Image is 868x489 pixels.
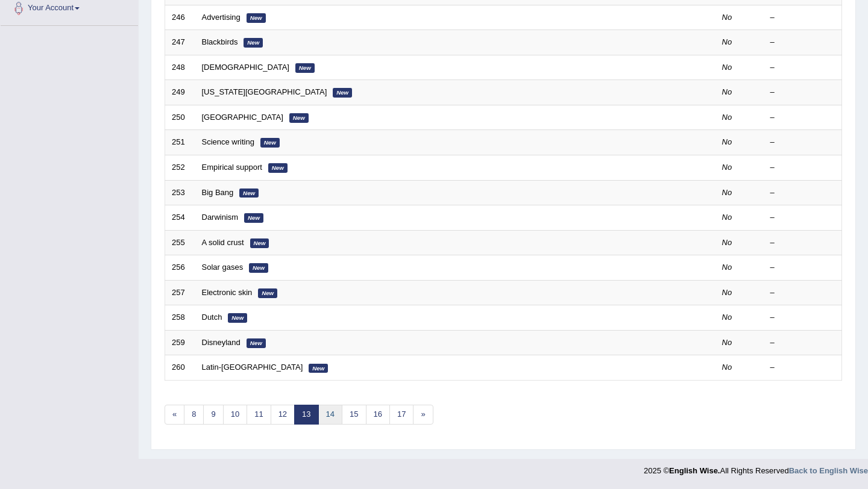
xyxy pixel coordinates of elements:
[202,363,303,372] a: Latin-[GEOGRAPHIC_DATA]
[770,12,835,23] div: –
[770,87,835,98] div: –
[295,63,315,73] em: New
[165,405,184,425] a: «
[203,405,223,425] a: 9
[294,405,318,425] a: 13
[165,180,195,205] td: 253
[770,137,835,148] div: –
[722,37,732,46] em: No
[202,63,289,72] a: [DEMOGRAPHIC_DATA]
[202,188,234,197] a: Big Bang
[165,130,195,155] td: 251
[333,88,352,98] em: New
[722,188,732,197] em: No
[260,138,280,148] em: New
[342,405,366,425] a: 15
[165,355,195,381] td: 260
[722,313,732,322] em: No
[202,137,254,146] a: Science writing
[770,287,835,299] div: –
[202,13,241,22] a: Advertising
[669,466,720,475] strong: English Wise.
[223,405,247,425] a: 10
[258,288,277,298] em: New
[770,262,835,273] div: –
[271,405,295,425] a: 12
[165,55,195,80] td: 248
[644,459,868,476] div: 2025 © All Rights Reserved
[202,238,244,247] a: A solid crust
[366,405,390,425] a: 16
[247,338,266,348] em: New
[165,105,195,130] td: 250
[722,363,732,372] em: No
[202,263,244,272] a: Solar gases
[722,288,732,297] em: No
[244,38,263,48] em: New
[289,113,309,123] em: New
[202,338,241,347] a: Disneyland
[722,63,732,72] em: No
[722,338,732,347] em: No
[202,313,222,322] a: Dutch
[165,80,195,105] td: 249
[722,13,732,22] em: No
[770,337,835,349] div: –
[770,312,835,323] div: –
[770,187,835,199] div: –
[165,155,195,180] td: 252
[165,330,195,355] td: 259
[244,213,263,223] em: New
[249,263,268,273] em: New
[165,205,195,231] td: 254
[770,62,835,73] div: –
[228,313,247,323] em: New
[165,5,195,30] td: 246
[770,362,835,373] div: –
[722,213,732,222] em: No
[202,37,238,46] a: Blackbirds
[389,405,414,425] a: 17
[722,87,732,96] em: No
[770,112,835,123] div: –
[770,212,835,223] div: –
[202,113,283,122] a: [GEOGRAPHIC_DATA]
[165,30,195,55] td: 247
[165,305,195,331] td: 258
[165,255,195,281] td: 256
[789,466,868,475] a: Back to English Wise
[722,238,732,247] em: No
[309,364,328,373] em: New
[165,280,195,305] td: 257
[268,163,288,173] em: New
[770,162,835,173] div: –
[202,163,262,172] a: Empirical support
[239,188,259,198] em: New
[184,405,204,425] a: 8
[247,405,271,425] a: 11
[722,263,732,272] em: No
[722,163,732,172] em: No
[722,137,732,146] em: No
[770,37,835,48] div: –
[722,113,732,122] em: No
[413,405,433,425] a: »
[202,288,253,297] a: Electronic skin
[247,13,266,23] em: New
[250,238,269,248] em: New
[770,237,835,249] div: –
[202,87,327,96] a: [US_STATE][GEOGRAPHIC_DATA]
[165,230,195,255] td: 255
[318,405,342,425] a: 14
[202,213,239,222] a: Darwinism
